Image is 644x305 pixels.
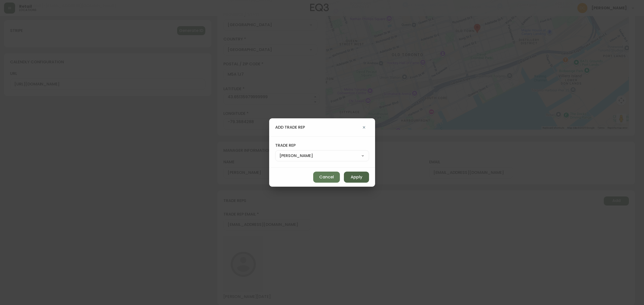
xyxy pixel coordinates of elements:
span: Cancel [319,174,334,180]
span: Apply [351,174,362,180]
button: Cancel [313,172,340,183]
label: trade rep [275,143,369,148]
h4: add trade rep [275,125,305,130]
button: Apply [344,172,369,183]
